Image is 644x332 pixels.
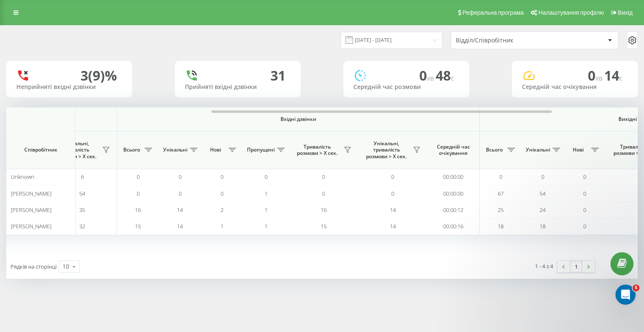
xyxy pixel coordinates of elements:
span: Унікальні, тривалість розмови > Х сек. [52,140,100,160]
span: 54 [79,190,85,197]
span: 0 [265,173,267,180]
iframe: Intercom live chat [615,285,636,305]
span: 1 [265,222,267,230]
td: 00:00:12 [427,202,480,218]
span: 0 [583,190,586,197]
span: Вхідні дзвінки [139,116,457,123]
div: 3 (9)% [80,68,117,84]
a: 1 [570,261,582,272]
span: Середній час очікування [434,144,473,157]
span: 48 [436,66,454,84]
span: Нові [568,146,589,153]
span: Вихід [618,9,633,16]
span: Тривалість розмови > Х сек. [293,144,341,157]
span: 25 [637,206,643,214]
span: 6 [81,173,84,180]
span: Всього [121,146,142,153]
span: хв [427,73,436,83]
span: 0 [322,173,325,180]
span: 14 [177,206,183,214]
span: 0 [137,173,140,180]
span: Unknown [11,173,34,180]
span: 0 [588,66,604,84]
div: Прийняті вхідні дзвінки [185,84,291,91]
span: Рядків на сторінці [10,263,57,270]
span: 14 [390,206,396,214]
span: 0 [391,173,394,180]
span: 1 [265,190,267,197]
span: [PERSON_NAME] [11,222,52,230]
span: 0 [583,173,586,180]
td: 00:00:00 [427,169,480,185]
span: 67 [498,190,504,197]
span: 0 [583,222,586,230]
span: Всього [484,146,505,153]
span: 67 [637,190,643,197]
span: 0 [137,190,140,197]
span: 0 [322,190,325,197]
span: 24 [540,206,545,214]
span: 18 [540,222,545,230]
span: Реферальна програма [462,9,524,16]
div: Відділ/Співробітник [456,37,556,44]
span: 14 [390,222,396,230]
span: 0 [221,173,223,180]
span: c [451,73,454,83]
span: 18 [637,222,643,230]
span: Унікальні, тривалість розмови > Х сек. [362,140,410,160]
div: Середній час розмови [353,84,459,91]
span: 0 [391,190,394,197]
div: Неприйняті вхідні дзвінки [16,84,122,91]
span: 16 [135,206,141,214]
span: 18 [498,222,504,230]
span: Унікальні [163,146,187,153]
span: c [619,73,623,83]
td: 00:00:00 [427,185,480,201]
span: 0 [541,173,544,180]
span: [PERSON_NAME] [11,190,52,197]
span: Унікальні [526,146,550,153]
span: Нові [205,146,226,153]
span: 1 [221,222,223,230]
span: 32 [79,222,85,230]
div: Середній час очікування [522,84,628,91]
span: 0 [583,206,586,214]
td: 00:00:16 [427,218,480,235]
span: хв [595,73,604,83]
span: Співробітник [13,146,68,153]
span: 14 [604,66,623,84]
span: Пропущені [247,146,275,153]
div: 31 [270,68,286,84]
span: 25 [498,206,504,214]
span: 2 [221,206,223,214]
span: 0 [179,173,182,180]
div: 1 - 4 з 4 [535,262,553,270]
span: 0 [499,173,502,180]
span: 1 [265,206,267,214]
span: [PERSON_NAME] [11,206,52,214]
span: 54 [540,190,545,197]
span: 35 [79,206,85,214]
span: 0 [179,190,182,197]
span: 15 [321,222,327,230]
span: 0 [221,190,223,197]
span: Налаштування профілю [538,9,604,16]
span: 14 [177,222,183,230]
div: 10 [62,262,69,271]
span: 0 [419,66,436,84]
span: 15 [135,222,141,230]
span: 16 [321,206,327,214]
span: 5 [633,285,639,291]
